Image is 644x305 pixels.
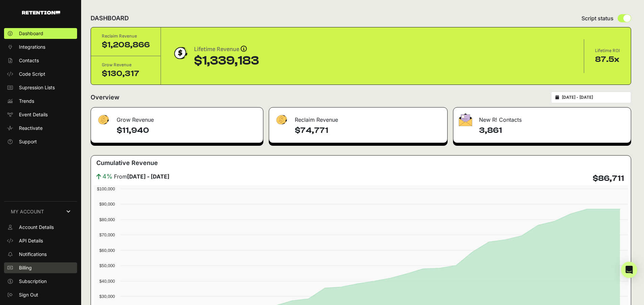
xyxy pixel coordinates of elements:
[97,186,115,191] text: $100,000
[99,279,115,284] text: $40,000
[19,111,48,118] span: Event Details
[19,264,32,271] span: Billing
[19,237,43,244] span: API Details
[4,222,77,233] a: Account Details
[102,40,150,50] div: $1,208,866
[194,45,259,54] div: Lifetime Revenue
[96,113,110,126] img: fa-dollar-13500eef13a19c4ab2b9ed9ad552e47b0d9fc28b02b83b90ba0e00f96d6372e9.png
[4,96,77,107] a: Trends
[19,84,55,91] span: Supression Lists
[4,28,77,39] a: Dashboard
[4,235,77,246] a: API Details
[453,108,631,128] div: New R! Contacts
[4,123,77,134] a: Reactivate
[4,42,77,52] a: Integrations
[19,30,43,37] span: Dashboard
[96,158,158,168] h3: Cumulative Revenue
[91,108,263,128] div: Grow Revenue
[4,276,77,287] a: Subscription
[102,62,150,68] div: Grow Revenue
[99,248,115,253] text: $60,000
[459,113,472,126] img: fa-envelope-19ae18322b30453b285274b1b8af3d052b27d846a4fbe8435d1a52b978f639a2.png
[19,125,43,132] span: Reactivate
[595,47,620,54] div: Lifetime ROI
[19,251,47,258] span: Notifications
[102,172,113,181] span: 4%
[581,14,614,22] span: Script status
[4,201,77,222] a: MY ACCOUNT
[99,294,115,299] text: $30,000
[593,173,624,184] h4: $86,711
[102,68,150,79] div: $130,317
[19,44,45,50] span: Integrations
[4,109,77,120] a: Event Details
[22,11,60,15] img: Retention.com
[172,45,189,62] img: dollar-coin-05c43ed7efb7bc0c12610022525b4bbbb207c7efeef5aecc26f025e68dcafac9.png
[4,69,77,79] a: Code Script
[19,71,45,77] span: Code Script
[4,249,77,260] a: Notifications
[295,125,442,136] h4: $74,771
[114,172,169,181] span: From
[4,289,77,300] a: Sign Out
[99,202,115,207] text: $90,000
[4,55,77,66] a: Contacts
[99,263,115,268] text: $50,000
[11,208,44,215] span: MY ACCOUNT
[19,138,37,145] span: Support
[19,224,54,231] span: Account Details
[194,54,259,68] div: $1,339,183
[19,57,39,64] span: Contacts
[117,125,258,136] h4: $11,940
[275,113,288,126] img: fa-dollar-13500eef13a19c4ab2b9ed9ad552e47b0d9fc28b02b83b90ba0e00f96d6372e9.png
[269,108,447,128] div: Reclaim Revenue
[4,82,77,93] a: Supression Lists
[102,33,150,40] div: Reclaim Revenue
[621,262,637,278] div: Open Intercom Messenger
[99,217,115,222] text: $80,000
[99,232,115,237] text: $70,000
[19,98,34,104] span: Trends
[19,291,38,298] span: Sign Out
[91,14,129,23] h2: DASHBOARD
[19,278,47,285] span: Subscription
[127,173,169,180] strong: [DATE] - [DATE]
[479,125,625,136] h4: 3,861
[4,136,77,147] a: Support
[91,93,119,102] h2: Overview
[4,262,77,273] a: Billing
[595,54,620,65] div: 87.5x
